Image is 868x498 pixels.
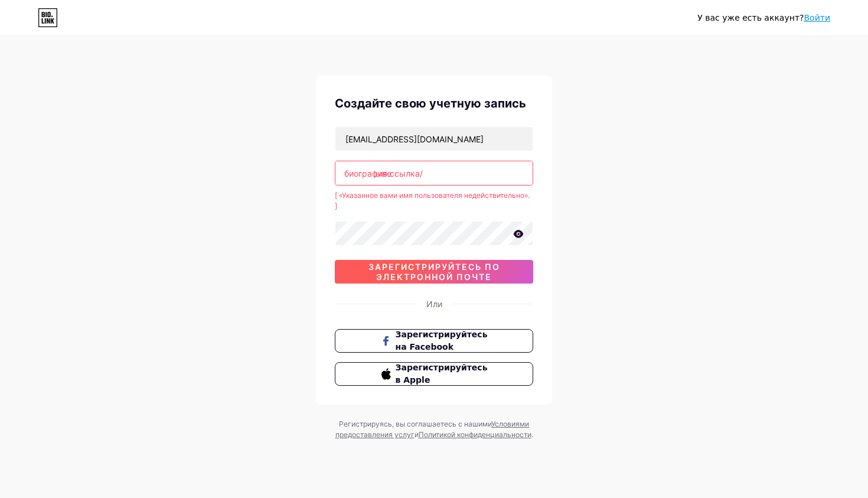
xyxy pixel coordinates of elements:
[426,299,442,309] ya-tr-span: Или
[368,262,500,282] ya-tr-span: зарегистрируйтесь по электронной почте
[335,191,530,210] ya-tr-span: [ «Указанное вами имя пользователя недействительно». ]
[335,96,526,110] ya-tr-span: Создайте свою учетную запись
[415,430,419,439] ya-tr-span: и
[344,168,423,178] ya-tr-span: биография.ссылка/
[396,363,488,385] ya-tr-span: Зарегистрируйтесь в Apple
[335,260,533,284] button: зарегистрируйтесь по электронной почте
[335,161,533,185] input: Имя пользователя
[419,430,531,439] a: Политикой конфиденциальности
[697,13,804,22] ya-tr-span: У вас уже есть аккаунт?
[396,330,488,351] ya-tr-span: Зарегистрируйтесь на Facebook
[531,430,533,439] ya-tr-span: .
[335,329,533,353] button: Зарегистрируйтесь на Facebook
[335,362,533,386] button: Зарегистрируйтесь в Apple
[804,13,830,22] a: Войти
[335,127,533,151] input: Электронная почта
[339,419,491,428] ya-tr-span: Регистрируясь, вы соглашаетесь с нашими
